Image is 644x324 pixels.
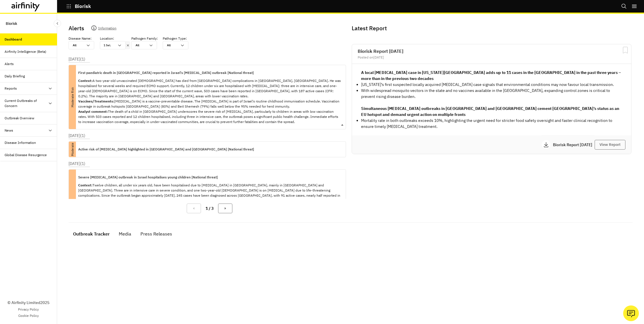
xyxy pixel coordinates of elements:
button: Biorisk [66,1,91,11]
p: Active risk of [MEDICAL_DATA] highlighted in [GEOGRAPHIC_DATA] and [GEOGRAPHIC_DATA] [National th... [78,146,254,152]
button: Previous Page [187,204,201,213]
button: View Report [595,140,625,150]
p: Biorisk Report [DATE] [553,143,595,147]
p: Moderate Risk [41,94,104,101]
button: Close Sidebar [54,20,61,27]
button: Next Page [218,204,232,213]
div: Dashboard [5,37,22,42]
p: Pathogen Family : [131,36,158,41]
div: Posted on [DATE] [358,56,625,59]
h2: Biorisk Report [DATE] [358,49,625,53]
p: Information [98,25,116,33]
strong: Context: [78,79,92,83]
div: Reports [5,86,17,91]
div: Press Releases [140,230,172,238]
p: Biorisk [75,4,91,9]
p: © Airfinity Limited 2025 [7,300,49,306]
button: Search [621,1,627,11]
div: Airfinity Intelligence (Beta) [5,49,46,54]
p: Mortality rate in both outbreaks exceeds 10%, highlighting the urgent need for stricter food safe... [361,118,622,130]
a: Privacy Policy [18,307,39,312]
p: Location : [100,36,114,41]
p: 1 / 3 [206,206,214,212]
div: Current Outbreaks of Concern [5,98,48,108]
p: Latest Report [352,24,630,33]
p: Twelve children, all under six years old, have been hospitalised due to [MEDICAL_DATA] in [GEOGRA... [78,183,341,244]
div: Outbreak Tracker [73,230,110,238]
p: [DATE] ( 1 ) [69,161,85,167]
p: Biorisk [6,18,17,29]
p: First paediatric death in [GEOGRAPHIC_DATA] reported in Israel's [MEDICAL_DATA] outbreak [Nationa... [78,70,254,76]
p: [US_STATE]’s first suspected locally acquired [MEDICAL_DATA] case signals that environmental cond... [361,82,622,88]
p: Severe [MEDICAL_DATA] outbreak in Israel hospitalises young children [National threat] [78,174,218,180]
div: Outbreak Overview [5,116,34,121]
strong: Context: [78,183,92,187]
p: With widespread mosquito vectors in the state and no vaccines available in the [GEOGRAPHIC_DATA],... [361,88,622,100]
div: Global Disease Resurgence [5,152,47,158]
div: News [5,128,13,133]
div: Alerts [5,61,14,67]
div: Daily Briefing [5,74,25,79]
p: Moderate [65,146,80,153]
button: Ask our analysts [623,305,639,321]
svg: Bookmark Report [622,47,629,54]
p: A two-year-old unvaccinated [DEMOGRAPHIC_DATA] has died from [GEOGRAPHIC_DATA] complications in [... [78,78,341,124]
div: Media [119,230,131,238]
strong: Vaccines/Treatments: [78,99,114,103]
p: Disease Name : [69,36,92,41]
div: Disease Information [5,140,36,145]
strong: Simultaneous [MEDICAL_DATA] outbreaks in [GEOGRAPHIC_DATA] and [GEOGRAPHIC_DATA] cement [GEOGRAPH... [361,106,619,117]
strong: A local [MEDICAL_DATA] case in [US_STATE][GEOGRAPHIC_DATA] adds up to 11 cases in the [GEOGRAPHIC... [361,70,621,81]
div: 1 Sel. [100,41,117,49]
p: Pathogen Type : [163,36,187,41]
p: Alerts [69,24,84,33]
a: Cookie Policy [18,313,39,318]
strong: Analyst comment: [78,109,108,114]
p: [DATE] ( 1 ) [69,133,85,139]
p: [DATE] ( 1 ) [69,56,85,62]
